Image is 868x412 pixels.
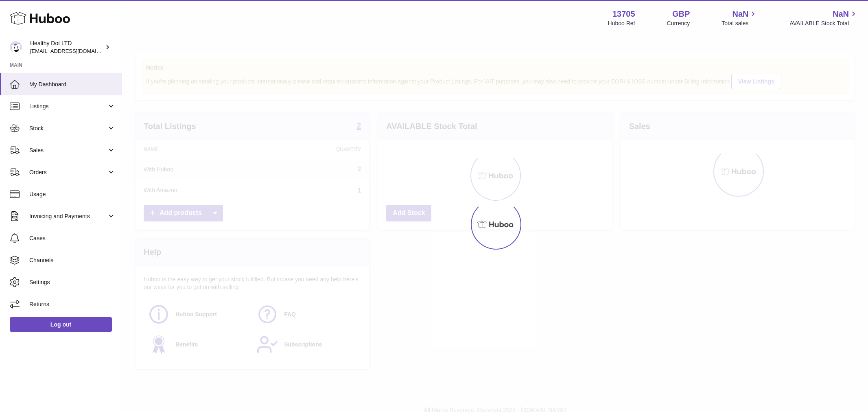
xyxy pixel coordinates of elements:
[722,20,758,27] span: Total sales
[672,9,690,20] strong: GBP
[29,81,116,88] span: My Dashboard
[29,300,116,308] span: Returns
[789,20,858,27] span: AVAILABLE Stock Total
[833,9,849,20] span: NaN
[608,20,635,27] div: Huboo Ref
[29,169,107,176] span: Orders
[29,234,116,242] span: Cases
[789,9,858,27] a: NaN AVAILABLE Stock Total
[10,41,22,53] img: internalAdmin-13705@internal.huboo.com
[29,256,116,264] span: Channels
[667,20,690,27] div: Currency
[29,213,107,220] span: Invoicing and Payments
[29,191,116,198] span: Usage
[30,48,120,54] span: [EMAIL_ADDRESS][DOMAIN_NAME]
[29,278,116,286] span: Settings
[722,9,758,27] a: NaN Total sales
[732,9,748,20] span: NaN
[612,9,635,20] strong: 13705
[10,317,112,332] a: Log out
[29,125,107,132] span: Stock
[29,103,107,110] span: Listings
[30,39,103,55] div: Healthy Dot LTD
[29,147,107,154] span: Sales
